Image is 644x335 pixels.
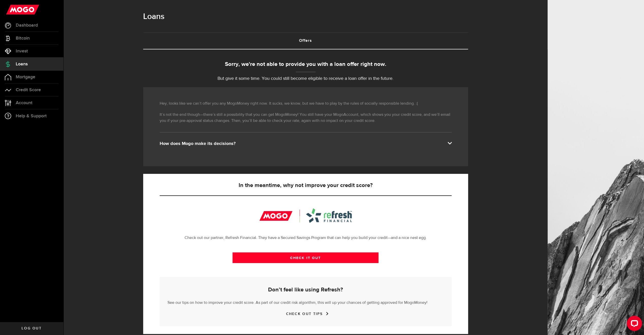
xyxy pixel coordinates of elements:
p: It’s not the end though—there’s still a possibility that you can get MogoMoney! You still have yo... [160,112,452,124]
h1: Loans [143,10,468,23]
p: Hey, looks like we can’t offer you any MogoMoney right now. It sucks, we know, but we have to pla... [160,101,452,107]
ul: Tabs Navigation [143,32,468,49]
span: Mortgage [16,75,35,79]
span: Credit Score [16,88,41,92]
span: Dashboard [16,23,38,28]
iframe: LiveChat chat widget [623,314,644,335]
span: Log out [22,327,42,330]
a: Offers [143,33,468,49]
span: Invest [16,49,28,53]
span: Loans [16,62,28,66]
span: Bitcoin [16,36,30,41]
p: Check out our partner, Refresh Financial. They have a Secured Savings Program that can help you b... [160,235,452,241]
p: But give it some time. You could still become eligible to receive a loan offer in the future. [143,75,468,82]
a: CHECK OUT TIPS [286,312,325,316]
span: Help & Support [16,114,47,118]
span: Account [16,101,32,105]
div: How does Mogo make its decisions? [160,141,452,147]
a: CHECK IT OUT [233,252,378,263]
h5: In the meantime, why not improve your credit score? [160,182,452,189]
h5: Don’t feel like using Refresh? [168,287,444,293]
div: Sorry, we're not able to provide you with a loan offer right now. [143,60,468,69]
p: See our tips on how to improve your credit score. As part of our credit risk algorithm, this will... [168,299,444,306]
